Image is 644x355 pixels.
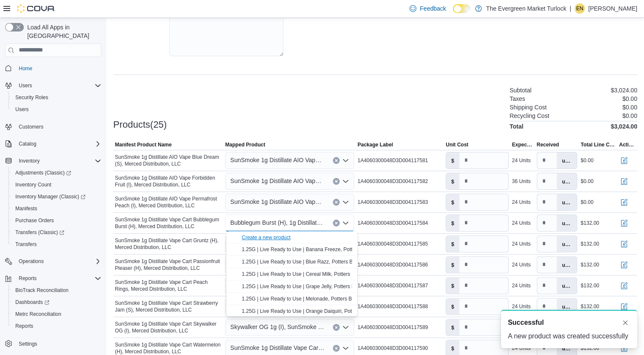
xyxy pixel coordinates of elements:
span: BioTrack Reconciliation [15,287,69,294]
div: 24 Units [512,157,531,164]
button: 1.25G | Live Ready to Use | Melonade, Potters Brand Holdings [226,293,357,305]
div: $0.00 [581,199,593,206]
button: Home [2,62,105,74]
a: Home [15,63,36,74]
button: 1.25G | Live Ready to Use | Orange Daiquiri, Potters Brand Holdings [226,305,357,318]
span: Skywalker OG 1g (I), SunSmoke Distillate Cart [230,322,324,332]
span: BioTrack Reconciliation [12,285,101,295]
span: Transfers [12,239,101,249]
label: $ [446,298,459,315]
span: Dark Mode [453,13,453,14]
span: Inventory Manager (Classic) [15,193,86,200]
button: Catalog [15,139,40,149]
button: Inventory [2,155,105,167]
button: Users [15,80,35,91]
h6: Subtotal [509,87,531,94]
h6: Taxes [509,95,525,102]
span: Metrc Reconciliation [12,309,101,319]
button: Open list of options [342,178,349,185]
a: Transfers [12,239,40,249]
span: Transfers (Classic) [15,229,64,236]
span: 1A4060300048D3D004117585 [358,240,428,247]
span: Reports [15,273,101,283]
h4: Total [509,123,523,130]
p: The Evergreen Market Turlock [486,3,566,14]
button: 1.25G | Live Ready to Use | Blue Razz, Potters Brand Holdings [226,256,357,268]
a: Purchase Orders [12,215,57,226]
span: 1A4060300048D3D004117588 [358,303,428,310]
a: Security Roles [12,92,52,103]
span: SunSmoke 1g Distillate Vape Cart Peach Rings, Merced Distribution, LLC [115,279,222,292]
a: Customers [15,122,47,132]
button: Reports [2,272,105,284]
span: Dashboards [15,299,49,306]
span: Manifests [12,203,101,214]
p: $0.00 [622,112,637,119]
label: units [557,278,577,294]
a: Inventory Count [12,180,55,190]
span: Inventory Count [15,181,52,188]
span: Mapped Product [225,141,265,148]
h6: Shipping Cost [509,104,547,111]
input: Dark Mode [453,4,471,13]
span: 1.25G | Live Ready to Use | Banana Freeze, Potters Brand Holdings [242,246,396,252]
span: 1A4060300048D3D004117582 [358,178,428,185]
div: Notification [508,318,630,328]
span: Unit Cost [446,141,468,148]
button: Dismiss toast [620,318,630,328]
label: units [557,257,577,273]
span: 1.25G | Live Ready to Use | Blue Razz, Potters Brand Holdings [242,259,384,265]
span: Operations [19,258,44,265]
span: 1.25G | Live Ready to Use | Orange Daiquiri, Potters Brand Holdings [242,308,397,314]
div: $0.00 [581,178,593,185]
span: 1.25G | Live Ready to Use | Grape Jelly, Potters Brand Holdings [242,283,386,289]
span: Total Line Cost [581,141,615,148]
a: Users [12,104,32,115]
span: Manifest Product Name [115,141,172,148]
span: 1A4060300048D3D004117587 [358,282,428,289]
div: $132.00 [581,282,599,289]
span: SunSmoke 1g Distillate Vape Cart Strawberry Jam (S), Merced Distribution, LLC [115,300,222,313]
div: Edgar Navarrete [575,3,585,14]
span: Home [15,63,101,74]
label: $ [446,215,459,231]
span: 1A4060300048D3D004117589 [358,324,428,331]
button: Create a new product [242,234,291,241]
div: $132.00 [581,240,599,247]
span: EN [576,3,584,14]
div: A new product was created successfully [508,331,630,341]
div: 24 Units [512,199,531,206]
div: $132.00 [581,261,599,268]
div: $0.00 [581,157,593,164]
button: BioTrack Reconciliation [9,284,105,296]
button: Users [9,103,105,115]
span: Received [537,141,559,148]
span: SunSmoke 1g Distillate AIO Vape Permafrost Peach (I), Merced Distribution, LLC [115,195,222,209]
label: $ [446,236,459,252]
span: Feedback [420,4,446,13]
span: Users [19,82,32,89]
button: Inventory [15,156,43,166]
p: | [570,3,571,14]
span: Security Roles [15,94,48,101]
div: 24 Units [512,240,531,247]
span: Inventory Manager (Classic) [12,192,101,202]
button: Clear input [333,324,340,331]
button: Open list of options [342,324,349,331]
button: Security Roles [9,92,105,103]
button: Customers [2,120,105,133]
span: Metrc Reconciliation [15,311,61,318]
span: SunSmoke 1g Distillate Vape Cart Watermelon (H), Merced Distribution, LLC [230,343,324,353]
h6: Recycling Cost [509,112,549,119]
span: Settings [15,338,101,349]
span: Users [15,80,101,91]
p: $0.00 [622,104,637,111]
button: Open list of options [342,345,349,352]
p: $3,024.00 [611,87,637,94]
span: 1A4060300048D3D004117590 [358,345,428,352]
span: Users [15,106,29,113]
label: $ [446,257,459,273]
button: Clear input [333,220,340,226]
span: Dashboards [12,297,101,307]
